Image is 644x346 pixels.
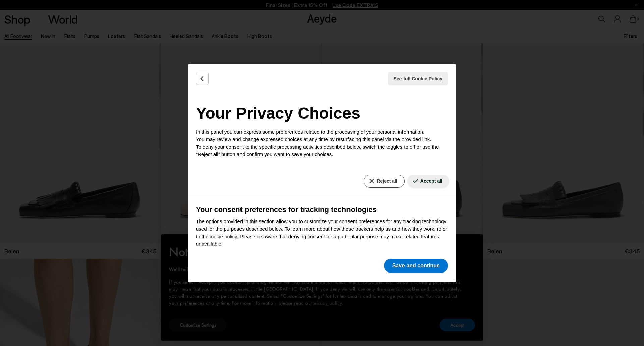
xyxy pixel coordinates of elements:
span: See full Cookie Policy [394,75,443,82]
button: Reject all [364,175,404,188]
button: Back [196,72,209,85]
p: The options provided in this section allow you to customize your consent preferences for any trac... [196,218,448,248]
button: Save and continue [384,259,448,273]
a: cookie policy - link opens in a new tab [209,234,237,239]
p: In this panel you can express some preferences related to the processing of your personal informa... [196,128,448,158]
h3: Your consent preferences for tracking technologies [196,204,448,215]
button: See full Cookie Policy [388,72,448,85]
button: Accept all [407,175,449,188]
h2: Your Privacy Choices [196,101,448,126]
